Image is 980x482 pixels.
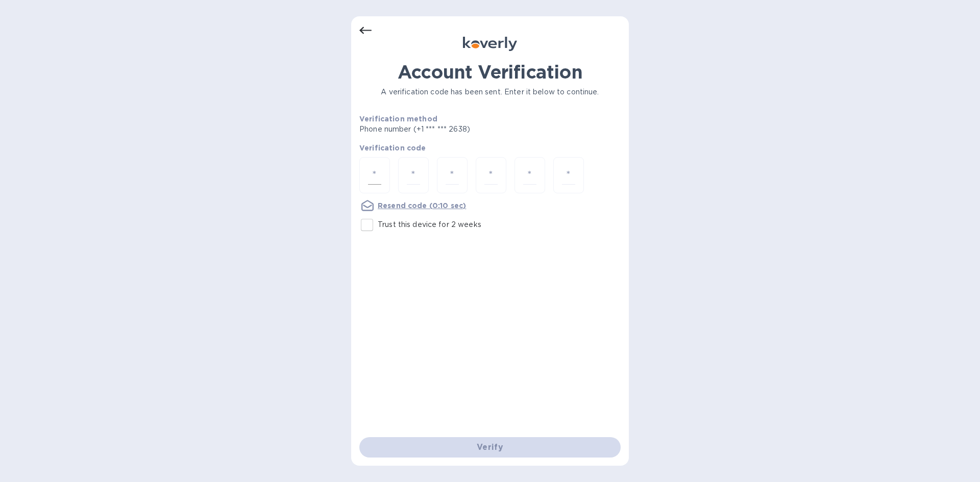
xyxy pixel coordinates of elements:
p: A verification code has been sent. Enter it below to continue. [359,87,621,97]
u: Resend code (0:10 sec) [378,201,466,210]
b: Verification method [359,115,437,123]
p: Phone number (+1 *** *** 2638) [359,124,548,135]
p: Verification code [359,143,621,153]
h1: Account Verification [359,61,621,83]
p: Trust this device for 2 weeks [378,219,481,230]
